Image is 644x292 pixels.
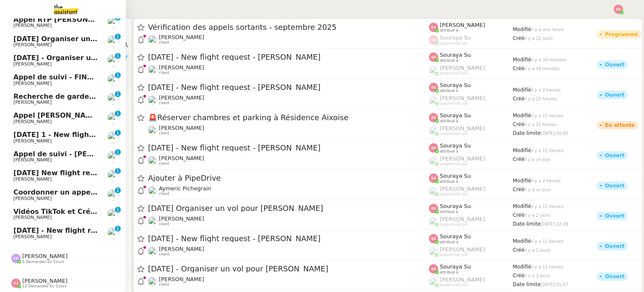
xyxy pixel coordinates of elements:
nz-badge-sup: 1 [115,149,121,155]
span: Souraya Su [440,263,471,270]
span: [DATE] - Organiser un vol pour [PERSON_NAME] [148,265,429,273]
span: Modifié [513,147,531,153]
img: svg [429,53,438,62]
app-user-label: suppervisé par [429,276,513,287]
span: Appel [PERSON_NAME] OPP7264 - CERFRANCE RHÔNE & LYON - FORMATION OPCO [13,111,323,119]
img: svg [429,204,438,213]
img: users%2FC9SBsJ0duuaSgpQFj5LgoEX8n0o2%2Favatar%2Fec9d51b8-9413-4189-adfb-7be4d8c96a3c [107,170,119,182]
p: 1 [116,53,119,61]
app-user-label: attribué à [429,233,513,244]
img: users%2FC9SBsJ0duuaSgpQFj5LgoEX8n0o2%2Favatar%2Fec9d51b8-9413-4189-adfb-7be4d8c96a3c [107,55,119,66]
span: 5 demandes en cours [22,260,64,264]
span: Date limite [513,281,540,287]
p: 1 [116,15,119,22]
img: svg [429,83,438,92]
img: users%2FoFdbodQ3TgNoWt9kP3GXAs5oaCq1%2Favatar%2Fprofile-pic.png [429,277,438,287]
nz-badge-sup: 1 [115,187,121,193]
span: Souraya Su [440,34,471,41]
span: Créé [513,212,525,218]
img: users%2FC9SBsJ0duuaSgpQFj5LgoEX8n0o2%2Favatar%2Fec9d51b8-9413-4189-adfb-7be4d8c96a3c [148,65,157,74]
span: [PERSON_NAME] [159,125,204,131]
span: il y a un jour [525,187,551,192]
span: [PERSON_NAME] [13,138,52,144]
span: [DATE] New flight request - [PERSON_NAME] [13,169,182,177]
span: [DATE] Organiser un vol pour [PERSON_NAME] [13,35,189,43]
p: 1 [116,226,119,233]
span: client [159,101,169,105]
nz-badge-sup: 1 [115,110,121,116]
img: users%2FXPWOVq8PDVf5nBVhDcXguS2COHE3%2Favatar%2F3f89dc26-16aa-490f-9632-b2fdcfc735a1 [107,189,119,201]
app-user-label: attribué à [429,173,513,184]
span: [PERSON_NAME] [13,81,52,86]
span: [PERSON_NAME] [440,95,485,101]
img: users%2F1PNv5soDtMeKgnH5onPMHqwjzQn1%2Favatar%2Fd0f44614-3c2d-49b8-95e9-0356969fcfd1 [148,186,157,195]
img: users%2FW4OQjB9BRtYK2an7yusO0WsYLsD3%2Favatar%2F28027066-518b-424c-8476-65f2e549ac29 [148,35,157,44]
p: 1 [116,207,119,214]
app-user-label: attribué à [429,82,513,93]
span: attribué à [440,270,458,275]
span: [DATE] - Organiser un vol pour [PERSON_NAME] [13,54,194,62]
app-user-label: attribué à [429,203,513,214]
span: il y a 3 jours [525,274,550,278]
img: users%2FC9SBsJ0duuaSgpQFj5LgoEX8n0o2%2Favatar%2Fec9d51b8-9413-4189-adfb-7be4d8c96a3c [148,95,157,105]
span: [DATE] - New flight request - [PERSON_NAME] [148,84,429,91]
span: client [159,71,169,75]
img: users%2FoFdbodQ3TgNoWt9kP3GXAs5oaCq1%2Favatar%2Fprofile-pic.png [429,126,438,135]
span: il y a 17 heures [531,113,563,118]
span: Souraya Su [440,203,471,209]
span: il y a 2 heures [531,88,561,92]
img: users%2FW4OQjB9BRtYK2an7yusO0WsYLsD3%2Favatar%2F28027066-518b-424c-8476-65f2e549ac29 [148,126,157,135]
span: Appel de suivi - [PERSON_NAME] - TDX [13,150,159,158]
app-user-detailed-label: client [148,155,429,166]
app-user-label: suppervisé par [429,186,513,197]
img: svg [429,35,438,45]
span: il y a 21 heures [525,122,557,127]
span: suppervisé par [440,192,468,197]
img: users%2FC9SBsJ0duuaSgpQFj5LgoEX8n0o2%2Favatar%2Fec9d51b8-9413-4189-adfb-7be4d8c96a3c [148,156,157,165]
app-user-detailed-label: client [148,95,429,105]
span: il y a 22 jours [525,36,553,41]
img: svg [429,23,438,32]
span: il y a 15 heures [525,97,557,101]
span: Date limite [513,221,540,227]
span: [PERSON_NAME] [13,215,52,220]
span: client [159,161,169,166]
app-user-label: suppervisé par [429,155,513,166]
app-user-label: attribué à [429,142,513,153]
app-user-label: suppervisé par [429,216,513,227]
span: client [159,192,169,196]
span: Réserver chambres et parking à Résidence Aixoise [148,114,429,121]
p: 1 [116,168,119,176]
span: client [159,222,169,226]
img: users%2FoFdbodQ3TgNoWt9kP3GXAs5oaCq1%2Favatar%2Fprofile-pic.png [429,187,438,196]
img: users%2FC9SBsJ0duuaSgpQFj5LgoEX8n0o2%2Favatar%2Fec9d51b8-9413-4189-adfb-7be4d8c96a3c [107,227,119,239]
img: users%2FoFdbodQ3TgNoWt9kP3GXAs5oaCq1%2Favatar%2Fprofile-pic.png [429,156,438,166]
span: [PERSON_NAME] [440,276,485,283]
span: suppervisé par [440,253,468,257]
span: Vidéos TikTok et Créatives META - septembre 2025 [13,208,205,216]
img: users%2FoFdbodQ3TgNoWt9kP3GXAs5oaCq1%2Favatar%2Fprofile-pic.png [429,66,438,75]
img: svg [429,264,438,274]
p: 1 [116,34,119,41]
img: users%2FCk7ZD5ubFNWivK6gJdIkoi2SB5d2%2Favatar%2F3f84dbb7-4157-4842-a987-fca65a8b7a9a [107,208,119,220]
span: suppervisé par [440,101,468,106]
span: [PERSON_NAME] [13,234,52,239]
div: Ouvert [605,183,624,188]
span: Créé [513,156,525,162]
p: 1 [116,72,119,80]
span: Créé [513,187,525,192]
span: Modifié [513,26,531,32]
span: client [159,40,169,45]
span: attribué à [440,58,458,63]
span: il y a un jour [525,157,551,162]
span: Souraya Su [440,233,471,239]
span: [PERSON_NAME] [13,100,52,105]
img: users%2FC9SBsJ0duuaSgpQFj5LgoEX8n0o2%2Favatar%2Fec9d51b8-9413-4189-adfb-7be4d8c96a3c [107,35,119,47]
img: svg [429,174,438,183]
span: Souraya Su [440,173,471,179]
img: svg [11,279,21,288]
span: [PERSON_NAME] [13,42,52,47]
span: [PERSON_NAME] [440,155,485,162]
span: suppervisé par [440,283,468,287]
img: users%2FW4OQjB9BRtYK2an7yusO0WsYLsD3%2Favatar%2F28027066-518b-424c-8476-65f2e549ac29 [107,151,119,163]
